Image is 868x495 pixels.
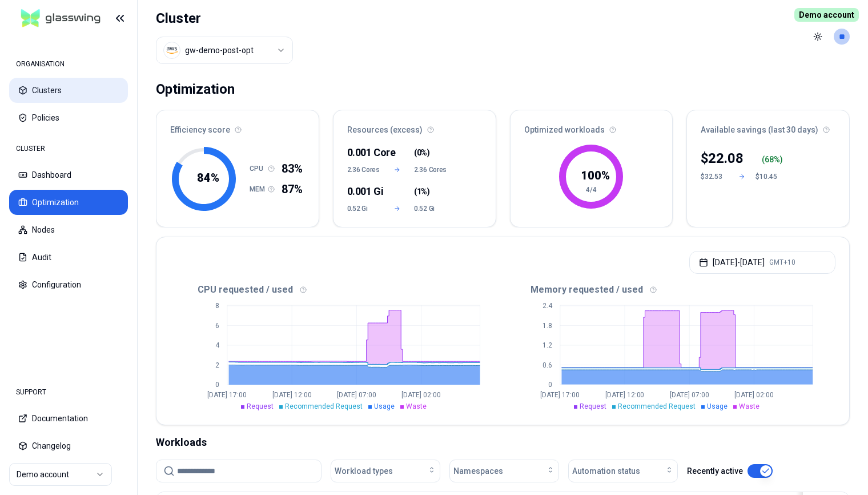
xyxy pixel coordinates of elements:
div: ORGANISATION [9,53,128,75]
img: GlassWing [17,5,105,32]
div: Workloads [156,434,850,450]
div: $ [701,149,744,167]
span: 2.36 Cores [347,165,381,174]
tspan: [DATE] 07:00 [669,391,709,399]
span: 0.52 Gi [414,204,448,213]
span: Automation status [572,465,640,477]
button: Nodes [9,217,128,242]
button: Automation status [568,460,678,482]
span: Request [247,402,274,410]
div: 0.001 Gi [347,183,381,199]
span: Waste [406,402,427,410]
tspan: [DATE] 17:00 [207,391,247,399]
tspan: [DATE] 07:00 [337,391,376,399]
div: CLUSTER [9,137,128,160]
button: Clusters [9,78,128,103]
span: 2.36 Cores [414,165,448,174]
div: Resources (excess) [333,110,496,142]
span: 87% [282,181,303,197]
p: 22.08 [708,149,744,167]
tspan: 1.8 [542,322,552,330]
tspan: 2 [215,361,219,369]
label: Recently active [687,467,743,475]
span: GMT+10 [769,258,795,267]
button: Changelog [9,433,128,458]
div: Efficiency score [156,110,319,142]
button: Workload types [331,460,440,482]
button: Policies [9,105,128,130]
button: Dashboard [9,162,128,187]
tspan: 84 % [197,171,219,185]
span: ( ) [414,147,429,158]
button: Audit [9,245,128,270]
img: aws [166,45,178,56]
tspan: 4 [215,341,220,349]
span: ( ) [414,186,429,197]
div: Optimized workloads [511,110,673,142]
tspan: [DATE] 17:00 [540,391,580,399]
span: Demo account [794,8,859,22]
span: 83% [282,161,303,177]
p: 68 [765,154,774,165]
span: Usage [374,402,395,410]
tspan: [DATE] 12:00 [272,391,312,399]
tspan: 2.4 [542,302,552,310]
tspan: 6 [215,322,219,330]
h1: Cluster [156,9,293,27]
tspan: 8 [215,302,219,310]
tspan: 1.2 [542,341,552,349]
div: SUPPORT [9,381,128,404]
button: [DATE]-[DATE]GMT+10 [689,251,835,274]
div: CPU requested / used [170,283,503,297]
div: Optimization [156,78,235,101]
tspan: [DATE] 12:00 [605,391,644,399]
span: Waste [739,402,759,410]
h1: CPU [250,164,268,173]
div: ( %) [762,154,783,165]
span: Recommended Request [285,402,363,410]
div: Memory requested / used [503,283,836,297]
div: $32.53 [701,172,728,181]
tspan: [DATE] 02:00 [734,391,774,399]
button: Optimization [9,190,128,215]
span: Request [580,402,606,410]
tspan: 0.6 [542,361,552,369]
span: Recommended Request [618,402,696,410]
div: 0.001 Core [347,145,381,161]
button: Documentation [9,406,128,431]
button: Configuration [9,272,128,297]
span: Workload types [335,465,393,477]
button: Namespaces [449,460,559,482]
span: 0.52 Gi [347,204,381,213]
span: Namespaces [453,465,503,477]
tspan: [DATE] 02:00 [401,391,441,399]
span: 1% [417,186,427,197]
h1: MEM [250,185,268,194]
div: gw-demo-post-opt [185,45,254,56]
tspan: 0 [548,381,552,389]
div: Available savings (last 30 days) [687,110,849,142]
button: Select a value [156,37,293,64]
span: Usage [707,402,728,410]
tspan: 100 % [581,169,610,182]
tspan: 0 [215,381,219,389]
tspan: 4/4 [586,186,597,194]
span: 0% [417,147,427,158]
div: $10.45 [756,172,783,181]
